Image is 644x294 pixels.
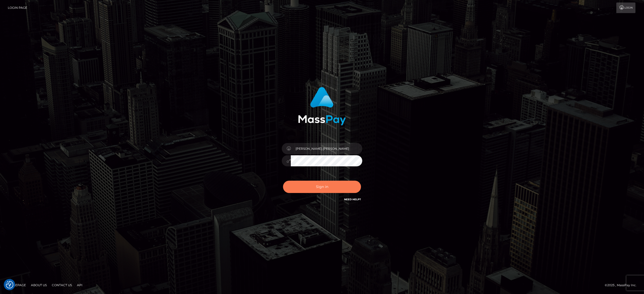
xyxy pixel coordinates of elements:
button: Sign in [283,181,361,193]
img: Revisit consent button [6,281,13,288]
a: Need Help? [344,198,361,201]
a: Login [616,3,635,13]
div: © 2025 , MassPay Inc. [605,282,640,288]
a: API [75,281,85,289]
a: Login Page [8,3,27,13]
a: About Us [29,281,49,289]
a: Homepage [6,281,28,289]
a: Contact Us [50,281,74,289]
input: Username... [291,143,362,154]
button: Consent Preferences [6,281,13,288]
img: MassPay Login [298,87,346,125]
